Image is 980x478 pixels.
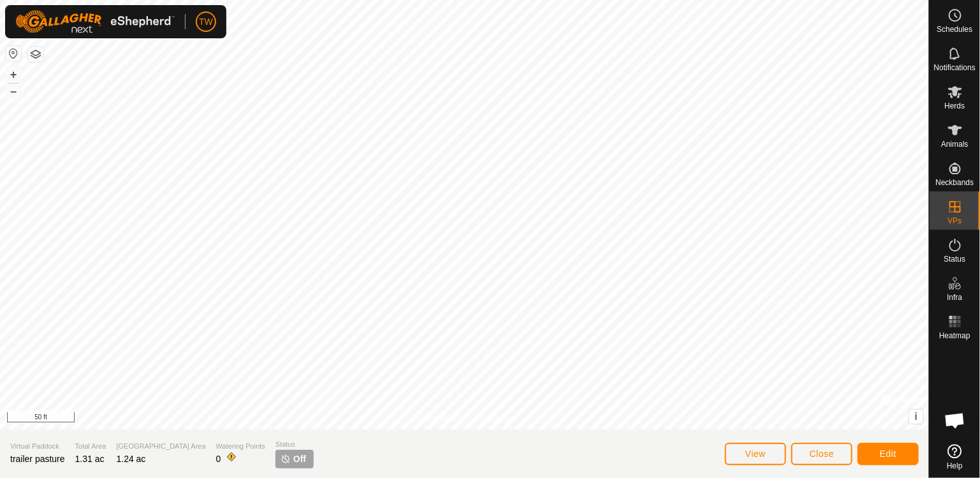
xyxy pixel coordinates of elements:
span: Virtual Paddock [10,441,65,452]
span: Help [947,462,963,470]
img: Gallagher Logo [15,10,175,33]
a: Contact Us [477,413,515,424]
span: [GEOGRAPHIC_DATA] Area [117,441,206,452]
button: Edit [858,443,919,465]
span: trailer pasture [10,454,65,464]
span: Animals [941,140,969,148]
span: Status [275,439,314,450]
span: Neckbands [935,179,974,186]
button: Map Layers [28,47,43,62]
button: View [725,443,786,465]
span: Watering Points [216,441,265,452]
button: – [6,84,21,99]
span: 1.24 ac [117,454,146,464]
span: Off [293,452,306,466]
span: Total Area [75,441,106,452]
span: i [915,411,918,422]
button: Reset Map [6,46,21,61]
span: Status [944,255,965,263]
span: 0 [216,454,221,464]
button: i [909,410,923,424]
span: Herds [944,102,965,110]
button: Close [791,443,852,465]
span: Close [810,449,834,459]
span: Notifications [934,64,976,71]
span: Infra [947,294,962,301]
a: Help [930,439,980,475]
span: TW [199,15,213,29]
span: 1.31 ac [75,454,105,464]
span: Schedules [937,26,972,33]
div: Open chat [936,401,974,440]
span: VPs [947,217,962,225]
span: Edit [880,449,896,459]
img: turn-off [281,454,291,464]
a: Privacy Policy [414,413,462,424]
button: + [6,67,21,82]
span: Heatmap [939,332,970,340]
span: View [745,449,766,459]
